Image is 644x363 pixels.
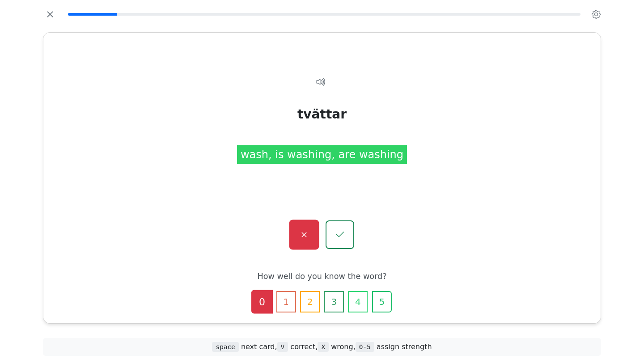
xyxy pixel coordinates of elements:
[379,295,385,308] span: 5
[212,342,432,351] span: next card , correct , wrong , assign strength
[300,291,320,312] button: 2
[212,342,238,352] span: space
[61,271,583,282] div: How well do you know the word?
[348,291,368,312] button: 4
[297,105,347,124] div: tvättar
[356,342,374,352] span: 0-5
[277,342,288,352] span: V
[237,145,407,164] div: wash, is washing, are washing
[276,291,296,312] button: 1
[372,291,392,312] button: 5
[251,290,273,314] button: 0
[324,291,344,312] button: 3
[318,342,329,352] span: X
